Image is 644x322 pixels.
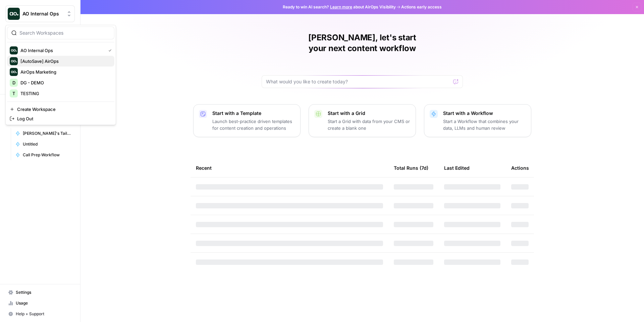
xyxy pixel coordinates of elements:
[444,159,470,177] div: Last Edited
[262,32,463,54] h1: [PERSON_NAME], let's start your next content workflow
[5,298,75,309] a: Usage
[16,311,72,317] span: Help + Support
[20,90,109,97] span: TESTING
[7,114,114,123] a: Log Out
[10,68,18,76] img: AirOps Marketing Logo
[16,289,72,295] span: Settings
[193,104,301,137] button: Start with a TemplateLaunch best-practice driven templates for content creation and operations
[5,287,75,298] a: Settings
[23,141,72,147] span: Untitled
[12,139,75,150] a: Untitled
[401,4,442,10] span: Actions early access
[10,46,18,54] img: AO Internal Ops Logo
[7,105,114,114] a: Create Workspace
[328,118,410,131] p: Start a Grid with data from your CMS or create a blank one
[196,159,383,177] div: Recent
[19,30,110,36] input: Search Workspaces
[5,25,116,125] div: Workspace: AO Internal Ops
[12,90,15,97] span: T
[17,115,109,122] span: Log Out
[5,5,75,22] button: Workspace: AO Internal Ops
[266,78,450,85] input: What would you like to create today?
[5,309,75,319] button: Help + Support
[328,110,410,117] p: Start with a Grid
[12,128,75,139] a: [PERSON_NAME]'s Tailored Email Workflow
[309,104,416,137] button: Start with a GridStart a Grid with data from your CMS or create a blank one
[20,58,109,65] span: [AutoSave] AirOps
[330,4,352,9] a: Learn more
[23,130,72,136] span: [PERSON_NAME]'s Tailored Email Workflow
[394,159,428,177] div: Total Runs (7d)
[10,57,18,65] img: [AutoSave] AirOps Logo
[12,150,75,160] a: Call Prep Workflow
[16,300,72,306] span: Usage
[283,4,396,10] span: Ready to win AI search? about AirOps Visibility
[17,106,109,113] span: Create Workspace
[443,110,526,117] p: Start with a Workflow
[20,69,109,75] span: AirOps Marketing
[23,152,72,158] span: Call Prep Workflow
[443,118,526,131] p: Start a Workflow that combines your data, LLMs and human review
[212,118,295,131] p: Launch best-practice driven templates for content creation and operations
[20,47,103,54] span: AO Internal Ops
[20,79,109,86] span: DG - DEMO
[22,10,63,17] span: AO Internal Ops
[511,159,529,177] div: Actions
[8,8,20,20] img: AO Internal Ops Logo
[12,79,15,86] span: D
[424,104,531,137] button: Start with a WorkflowStart a Workflow that combines your data, LLMs and human review
[212,110,295,117] p: Start with a Template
